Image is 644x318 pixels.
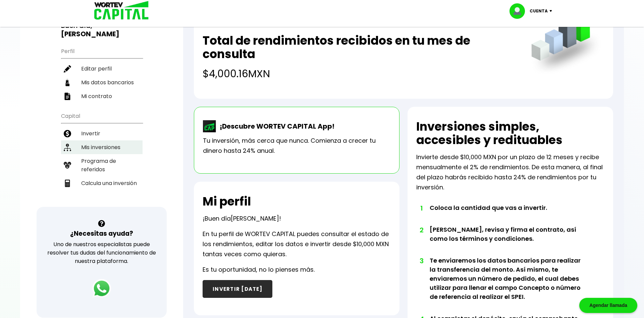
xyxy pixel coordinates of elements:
[61,76,143,89] a: Mis datos bancarios
[420,256,423,266] span: 3
[203,66,518,81] h4: $4,000.16 MXN
[61,62,143,76] a: Editar perfil
[45,240,158,265] p: Uno de nuestros especialistas puede resolver tus dudas del funcionamiento de nuestra plataforma.
[203,229,391,259] p: En tu perfil de WORTEV CAPITAL puedes consultar el estado de los rendimientos, editar los datos e...
[416,152,604,192] p: Invierte desde $10,000 MXN por un plazo de 12 meses y recibe mensualmente el 2% de rendimientos. ...
[61,108,143,207] ul: Capital
[61,44,143,103] ul: Perfil
[509,3,530,19] img: profile-image
[203,265,315,275] p: Es tu oportunidad, no lo pienses más.
[61,89,143,103] a: Mi contrato
[203,120,216,132] img: wortev-capital-app-icon
[420,225,423,235] span: 2
[231,214,279,223] span: [PERSON_NAME]
[416,120,604,147] h2: Inversiones simples, accesibles y redituables
[64,65,71,73] img: editar-icon.952d3147.svg
[61,140,143,154] a: Mis inversiones
[430,203,586,225] li: Coloca la cantidad que vas a invertir.
[203,195,251,208] h2: Mi perfil
[203,214,281,224] p: ¡Buen día !
[64,79,71,86] img: datos-icon.10cf9172.svg
[70,229,133,238] h3: ¿Necesitas ayuda?
[64,130,71,137] img: invertir-icon.b3b967d7.svg
[430,256,586,314] li: Te enviaremos los datos bancarios para realizar la transferencia del monto. Así mismo, te enviare...
[203,34,518,61] h2: Total de rendimientos recibidos en tu mes de consulta
[203,280,272,298] button: INVERTIR [DATE]
[61,154,143,176] a: Programa de referidos
[530,6,548,16] p: Cuenta
[203,136,390,156] p: Tu inversión, más cerca que nunca. Comienza a crecer tu dinero hasta 24% anual.
[61,21,143,38] h3: Buen día,
[64,144,71,151] img: inversiones-icon.6695dc30.svg
[92,279,111,298] img: logos_whatsapp-icon.242b2217.svg
[61,127,143,140] a: Invertir
[61,29,119,39] b: [PERSON_NAME]
[548,10,557,12] img: icon-down
[420,203,423,213] span: 1
[216,121,334,131] p: ¡Descubre WORTEV CAPITAL App!
[430,225,586,256] li: [PERSON_NAME], revisa y firma el contrato, así como los términos y condiciones.
[64,162,71,169] img: recomiendanos-icon.9b8e9327.svg
[61,176,143,190] a: Calcula una inversión
[64,93,71,100] img: contrato-icon.f2db500c.svg
[579,298,637,313] div: Agendar llamada
[64,180,71,187] img: calculadora-icon.17d418c4.svg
